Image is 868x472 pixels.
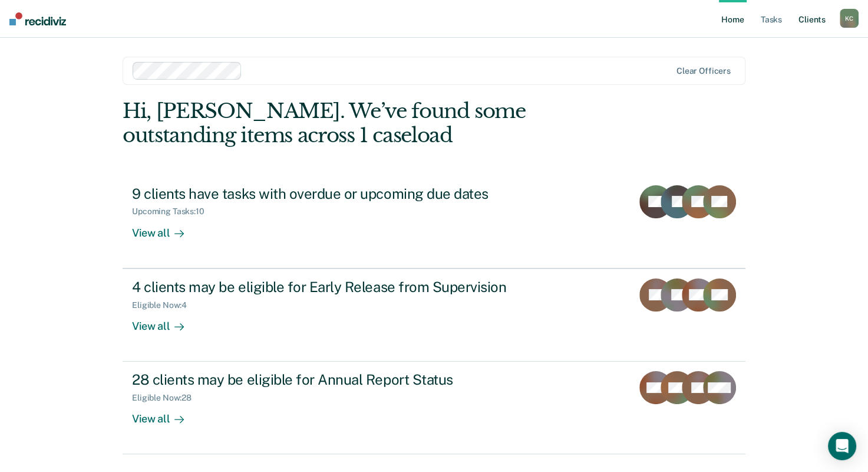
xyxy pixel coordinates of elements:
div: Eligible Now : 28 [132,393,201,403]
div: View all [132,310,198,333]
img: Recidiviz [9,12,66,25]
div: Open Intercom Messenger [828,432,856,460]
div: Upcoming Tasks : 10 [132,206,214,217]
div: 9 clients have tasks with overdue or upcoming due dates [132,185,546,202]
a: 9 clients have tasks with overdue or upcoming due datesUpcoming Tasks:10View all [123,176,745,268]
div: Clear officers [676,66,731,76]
div: K C [840,9,859,28]
div: Hi, [PERSON_NAME]. We’ve found some outstanding items across 1 caseload [123,99,621,147]
div: Eligible Now : 4 [132,300,196,310]
div: View all [132,217,198,240]
a: 4 clients may be eligible for Early Release from SupervisionEligible Now:4View all [123,268,745,362]
button: KC [840,9,859,28]
a: 28 clients may be eligible for Annual Report StatusEligible Now:28View all [123,362,745,454]
div: View all [132,403,198,426]
div: 28 clients may be eligible for Annual Report Status [132,371,546,388]
div: 4 clients may be eligible for Early Release from Supervision [132,278,546,296]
